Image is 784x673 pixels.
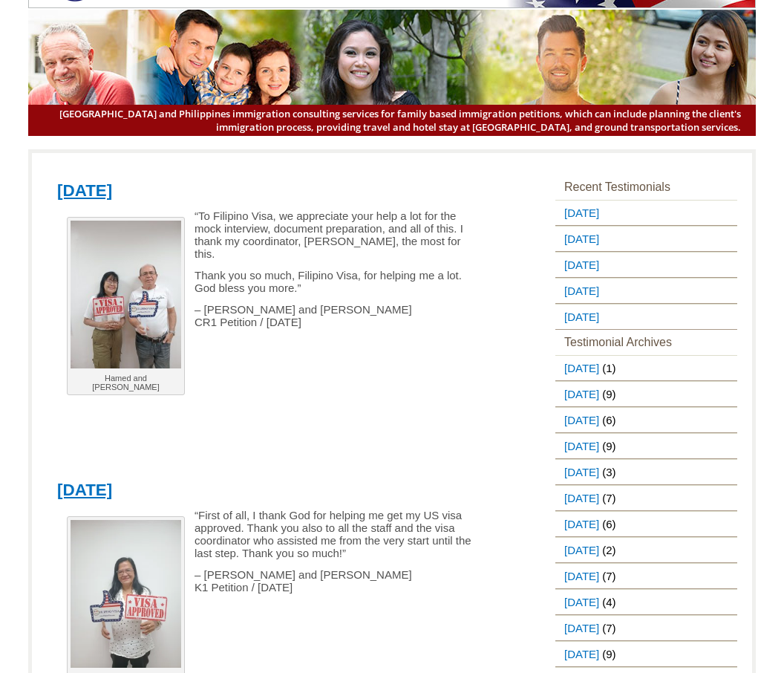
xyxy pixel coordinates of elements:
p: Thank you so much, Filipino Visa, for helping me a lot. God bless you more.” [57,269,483,294]
li: (6) [555,511,737,537]
li: (9) [555,641,737,667]
a: [DATE] [555,564,602,588]
a: [DATE] [555,253,602,277]
a: [DATE] [555,434,602,458]
li: (7) [555,485,737,511]
a: [DATE] [555,382,602,406]
li: (1) [555,355,737,381]
li: (9) [555,433,737,459]
a: [DATE] [555,616,602,640]
a: [DATE] [555,538,602,562]
img: 118244 Nathan, 58, Louisiana, USA [71,520,181,668]
p: Hamed and [PERSON_NAME] [71,374,181,391]
a: [DATE] [555,227,602,251]
img: 118244 Nathan, 58, Louisiana, USA [71,221,181,368]
a: [DATE] [555,356,602,380]
li: (3) [555,459,737,485]
a: [DATE] [555,590,602,614]
span: – [PERSON_NAME] and [PERSON_NAME] K1 Petition / [DATE] [195,568,412,594]
a: [DATE] [555,460,602,484]
a: [DATE] [57,181,112,200]
a: [DATE] [555,486,602,510]
li: (6) [555,407,737,433]
a: [DATE] [555,408,602,432]
li: (4) [555,589,737,615]
li: (9) [555,381,737,407]
li: (2) [555,537,737,563]
a: [DATE] [555,279,602,303]
p: “First of all, I thank God for helping me get my US visa approved. Thank you also to all the staf... [57,509,483,559]
a: [DATE] [555,512,602,536]
h3: Recent Testimonials [555,175,737,200]
p: “To Filipino Visa, we appreciate your help a lot for the mock interview, document preparation, an... [57,209,483,260]
li: (7) [555,563,737,589]
li: (7) [555,615,737,641]
a: [DATE] [57,481,112,499]
a: [DATE] [555,201,602,225]
a: [DATE] [555,305,602,329]
a: [DATE] [555,642,602,666]
span: – [PERSON_NAME] and [PERSON_NAME] CR1 Petition / [DATE] [195,303,412,328]
span: [GEOGRAPHIC_DATA] and Philippines immigration consulting services for family based immigration pe... [43,107,741,134]
h3: Testimonial Archives [555,330,737,355]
